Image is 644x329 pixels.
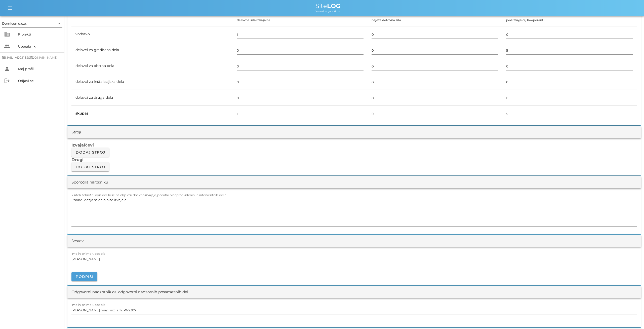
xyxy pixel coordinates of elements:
[71,179,108,185] div: Sporočila naročniku
[18,44,60,48] div: Uporabniki
[71,26,233,42] td: vodstvo
[372,94,498,102] input: 0
[237,94,364,102] input: 0
[237,62,364,70] input: 0
[71,238,86,244] div: Sestavil
[75,274,93,279] span: Podpiši
[4,43,10,49] i: people
[368,14,502,26] th: najeta dolovna sila
[327,2,341,10] b: LOG
[7,5,13,11] i: menu
[71,42,233,58] td: delavci za gradbena dela
[71,129,81,135] div: Stroji
[71,142,637,148] h3: Izvajalčevi
[71,157,637,162] h3: Drugi
[315,2,341,10] span: Site
[506,62,633,70] input: 0
[237,30,364,39] input: 0
[71,74,233,90] td: delavci za inštalacijska dela
[506,94,633,102] input: 0
[372,46,498,54] input: 0
[71,252,105,256] label: ime in priimek, podpis
[2,21,27,26] div: Domicon d.o.o.
[4,66,10,72] i: person
[71,58,233,74] td: delavci za obrtna dela
[372,30,498,39] input: 0
[75,150,105,155] span: Dodaj stroj
[56,20,62,26] i: arrow_drop_down
[71,289,188,295] div: Odgovorni nadzornik oz. odgovorni nadzornih posameznih del
[71,148,109,157] button: Dodaj stroj
[18,79,60,83] div: Odjavi se
[502,14,637,26] th: podizvajalci, kooperanti
[4,31,10,37] i: business
[71,193,227,197] label: kratek tehnični opis del, ki se na objektu dnevno izvajajo, podatki o nepredvidenih in interventn...
[506,78,633,86] input: 0
[71,272,97,281] button: Podpiši
[506,46,633,54] input: 0
[75,111,88,116] b: skupaj
[237,46,364,54] input: 0
[71,162,109,171] button: Dodaj stroj
[315,10,341,13] span: We value your time.
[372,78,498,86] input: 0
[572,275,644,329] iframe: Chat Widget
[75,165,105,169] span: Dodaj stroj
[372,62,498,70] input: 0
[233,14,368,26] th: delovna sila izvajalca
[572,275,644,329] div: Pripomoček za klepet
[506,30,633,39] input: 0
[18,32,60,36] div: Projekti
[2,19,62,27] div: Domicon d.o.o.
[237,78,364,86] input: 0
[71,303,105,307] label: ime in priimek, podpis
[4,78,10,84] i: logout
[71,90,233,106] td: delavci za druga dela
[18,67,60,71] div: Moj profil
